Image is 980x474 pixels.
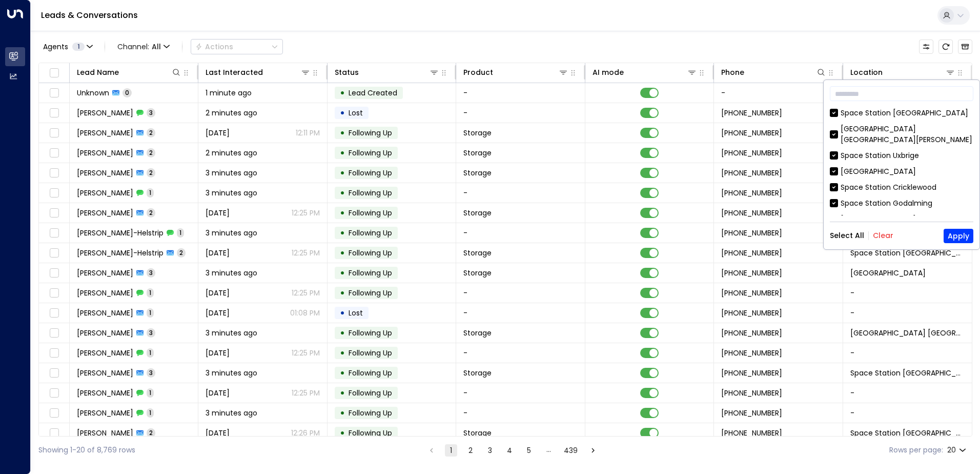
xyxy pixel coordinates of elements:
p: 12:25 PM [292,248,320,258]
span: Toggle select row [48,87,60,100]
span: Aug 19, 2025 [206,348,230,358]
div: • [340,424,345,442]
div: [GEOGRAPHIC_DATA] [GEOGRAPHIC_DATA] [830,214,973,235]
td: - [456,283,585,303]
span: Following Up [349,208,392,218]
span: Jack William [77,388,133,398]
div: Button group with a nested menu [191,39,283,54]
span: Toggle select all [48,67,60,80]
span: 2 minutes ago [206,148,257,158]
button: Customize [919,39,933,54]
span: Following Up [349,188,392,198]
button: Clear [873,231,893,240]
span: Refresh [938,39,953,54]
span: 1 [147,308,154,317]
span: Toggle select row [48,167,60,180]
td: - [843,303,972,323]
span: 1 [147,348,154,357]
td: - [714,83,843,103]
div: Phone [721,66,744,78]
span: +447555332266 [721,428,782,438]
button: Actions [191,39,283,54]
span: Space Station Wakefield [850,428,965,438]
span: 2 minutes ago [206,108,257,118]
span: Salma Mudhir [77,188,133,198]
span: Storage [463,268,492,278]
div: Space Station [GEOGRAPHIC_DATA] [841,108,968,118]
p: 12:25 PM [292,348,320,358]
span: Roxanne Rajcoomar-Hadden [77,308,133,318]
span: Toggle select row [48,267,60,280]
span: 1 minute ago [206,88,252,98]
span: Toggle select row [48,327,60,340]
div: • [340,104,345,122]
span: 3 minutes ago [206,408,257,418]
span: 3 minutes ago [206,368,257,378]
span: +447871251367 [721,148,782,158]
td: - [843,283,972,303]
span: Yesterday [206,128,230,138]
div: • [340,184,345,202]
td: - [843,343,972,363]
div: • [340,144,345,162]
span: 1 [177,228,184,237]
span: +447846994590 [721,108,782,118]
span: Imogen Schofield [77,108,133,118]
span: +447458585858 [721,388,782,398]
span: Lead Created [349,88,397,98]
div: [GEOGRAPHIC_DATA] [GEOGRAPHIC_DATA][PERSON_NAME] [830,124,973,145]
div: • [340,84,345,102]
span: Following Up [349,128,392,138]
span: 2 [147,428,155,437]
span: 3 [147,328,155,337]
span: Steven Shaw [77,428,133,438]
button: Go to next page [587,444,599,457]
div: Last Interacted [206,66,263,78]
div: Phone [721,66,826,78]
span: 1 [147,288,154,297]
nav: pagination navigation [425,444,600,457]
td: - [456,343,585,363]
div: Location [850,66,883,78]
span: Following Up [349,408,392,418]
span: +447961936388 [721,188,782,198]
div: Space Station Uxbrige [830,150,973,161]
span: +447555332266 [721,408,782,418]
span: Following Up [349,248,392,258]
span: Toggle select row [48,387,60,400]
span: Toggle select row [48,147,60,160]
td: - [456,303,585,323]
button: page 1 [445,444,457,457]
div: [GEOGRAPHIC_DATA] [841,166,916,177]
span: Lost [349,108,363,118]
div: • [340,164,345,182]
span: Space Station Garretts Green [850,368,965,378]
td: - [843,383,972,403]
button: Channel:All [113,39,174,54]
span: Aug 19, 2025 [206,388,230,398]
span: Following Up [349,328,392,338]
span: +447704526026 [721,228,782,238]
span: Jack William [77,368,133,378]
span: Yesterday [206,248,230,258]
div: [GEOGRAPHIC_DATA] [GEOGRAPHIC_DATA] [841,214,973,235]
span: 0 [122,88,132,97]
div: Space Station Godalming [830,198,973,209]
span: Following Up [349,288,392,298]
span: 2 [147,208,155,217]
span: Gemma Adamopoulou [77,328,133,338]
button: Apply [944,229,973,243]
p: 12:11 PM [296,128,320,138]
span: 2 [147,148,155,157]
span: 3 [147,268,155,277]
span: Lyle Clements [77,168,133,178]
span: Salma Mudhir [77,208,133,218]
td: - [456,183,585,203]
span: Roxanne Rajcoomar-Hadden [77,288,133,298]
span: Toggle select row [48,367,60,380]
span: 3 minutes ago [206,188,257,198]
span: Space Station Wakefield [850,248,965,258]
p: 12:25 PM [292,388,320,398]
span: Roxanne Rajcoomar-Hadden [77,268,133,278]
span: Imogen Schofield [77,128,133,138]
